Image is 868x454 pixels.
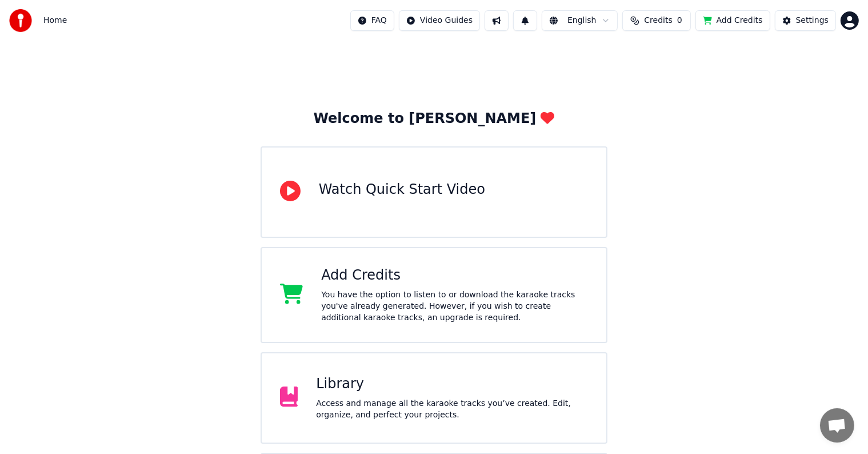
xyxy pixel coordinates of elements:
span: Home [43,15,67,26]
div: Add Credits [321,266,588,285]
div: Library [316,375,588,393]
button: Add Credits [695,10,770,31]
span: 0 [677,15,682,26]
nav: breadcrumb [43,15,67,26]
div: Open chat [820,408,854,443]
img: youka [9,9,32,32]
button: Settings [775,10,836,31]
div: Welcome to [PERSON_NAME] [314,110,555,128]
div: Watch Quick Start Video [319,181,485,199]
button: Video Guides [399,10,480,31]
span: Credits [644,15,672,26]
button: Credits0 [622,10,691,31]
button: FAQ [350,10,394,31]
div: You have the option to listen to or download the karaoke tracks you've already generated. However... [321,289,588,324]
div: Settings [796,15,829,26]
div: Access and manage all the karaoke tracks you’ve created. Edit, organize, and perfect your projects. [316,398,588,421]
